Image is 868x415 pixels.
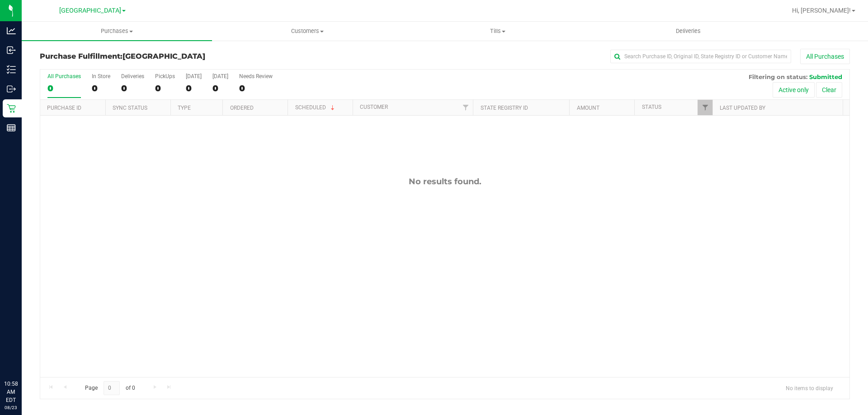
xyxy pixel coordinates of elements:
a: Scheduled [295,104,336,111]
span: [GEOGRAPHIC_DATA] [59,7,121,14]
iframe: Resource center [9,343,36,370]
div: 0 [92,83,110,93]
span: Hi, [PERSON_NAME]! [792,7,851,14]
div: All Purchases [47,73,81,79]
inline-svg: Inbound [7,46,16,55]
a: Purchases [22,22,212,41]
inline-svg: Reports [7,123,16,132]
a: Sync Status [113,105,147,111]
div: In Store [92,73,110,79]
div: 0 [186,83,202,93]
a: Ordered [230,105,254,111]
a: Type [178,105,191,111]
inline-svg: Inventory [7,65,16,74]
a: Customers [212,22,402,41]
a: Deliveries [593,22,783,41]
a: Filter [458,100,473,115]
input: Search Purchase ID, Original ID, State Registry ID or Customer Name... [610,50,791,63]
span: No items to display [778,381,840,395]
div: 0 [47,83,81,93]
span: [GEOGRAPHIC_DATA] [123,52,205,61]
button: All Purchases [800,49,850,64]
a: Tills [402,22,593,41]
div: Needs Review [239,73,273,79]
p: 10:58 AM EDT [4,380,18,404]
span: Customers [212,27,402,35]
a: Last Updated By [720,105,765,111]
inline-svg: Retail [7,104,16,113]
div: 0 [121,83,144,93]
inline-svg: Outbound [7,84,16,93]
span: Deliveries [664,27,713,35]
a: Filter [698,100,712,115]
a: Status [642,104,661,110]
p: 08/23 [4,404,18,411]
h3: Purchase Fulfillment: [40,52,310,61]
span: Tills [403,27,592,35]
div: PickUps [155,73,175,79]
div: 0 [239,83,273,93]
div: 0 [155,83,175,93]
button: Clear [816,82,842,98]
a: State Registry ID [481,105,528,111]
div: Deliveries [121,73,144,79]
a: Purchase ID [47,105,81,111]
span: Page of 0 [77,381,142,395]
span: Submitted [809,73,842,80]
div: [DATE] [186,73,202,79]
inline-svg: Analytics [7,26,16,35]
span: Filtering on status: [749,73,807,80]
a: Customer [360,104,388,110]
div: No results found. [40,177,849,187]
div: 0 [212,83,228,93]
div: [DATE] [212,73,228,79]
span: Purchases [22,27,212,35]
button: Active only [773,82,815,98]
a: Amount [577,105,599,111]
